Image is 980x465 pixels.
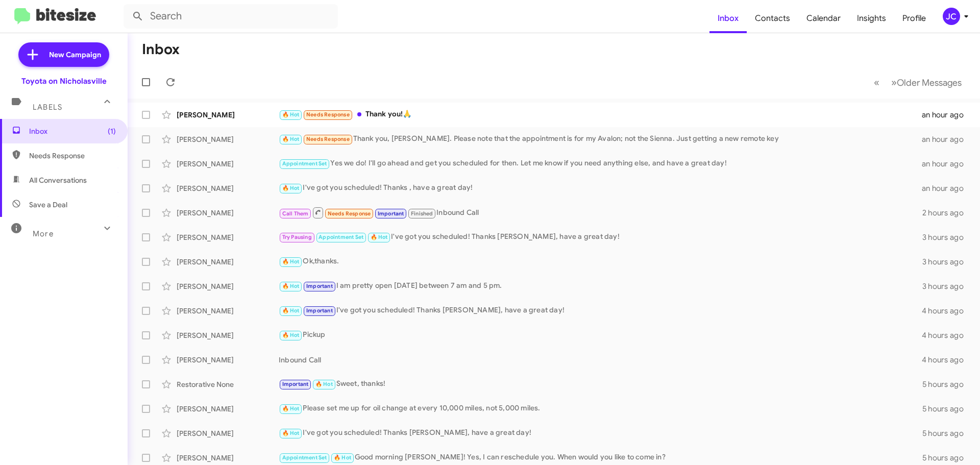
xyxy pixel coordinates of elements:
span: 🔥 Hot [282,332,300,338]
input: Search [124,4,338,29]
div: Thank you!🙏 [279,109,922,120]
span: Appointment Set [318,234,363,240]
span: Important [306,307,333,314]
span: 🔥 Hot [315,381,333,387]
span: Older Messages [897,77,962,88]
span: Finished [411,210,433,217]
div: [PERSON_NAME] [177,404,279,414]
span: 🔥 Hot [282,185,300,191]
div: [PERSON_NAME] [177,110,279,120]
div: [PERSON_NAME] [177,134,279,144]
span: 🔥 Hot [282,307,300,314]
div: an hour ago [922,110,972,120]
a: Calendar [798,4,849,33]
div: 3 hours ago [922,281,972,291]
div: 4 hours ago [922,306,972,316]
div: 5 hours ago [922,428,972,438]
span: Important [306,283,333,289]
span: Save a Deal [29,200,67,210]
span: Labels [33,103,62,112]
div: I am pretty open [DATE] between 7 am and 5 pm. [279,280,922,292]
span: » [891,76,897,89]
div: [PERSON_NAME] [177,428,279,438]
span: Try Pausing [282,234,312,240]
div: [PERSON_NAME] [177,330,279,340]
h1: Inbox [142,41,180,58]
div: [PERSON_NAME] [177,257,279,267]
span: 🔥 Hot [282,283,300,289]
a: Profile [894,4,934,33]
a: Inbox [709,4,747,33]
span: 🔥 Hot [282,405,300,412]
button: Next [885,72,968,93]
a: Insights [849,4,894,33]
span: 🔥 Hot [334,454,351,461]
a: New Campaign [18,42,109,67]
div: 5 hours ago [922,379,972,389]
div: 2 hours ago [922,208,972,218]
span: 🔥 Hot [282,111,300,118]
div: 3 hours ago [922,232,972,242]
span: 🔥 Hot [282,430,300,436]
span: 🔥 Hot [371,234,388,240]
div: 3 hours ago [922,257,972,267]
div: an hour ago [922,183,972,193]
div: I've got you scheduled! Thanks [PERSON_NAME], have a great day! [279,427,922,439]
div: 4 hours ago [922,330,972,340]
span: Call Them [282,210,309,217]
span: Needs Response [29,151,116,161]
div: I've got you scheduled! Thanks [PERSON_NAME], have a great day! [279,231,922,243]
div: Toyota on Nicholasville [21,76,107,86]
div: [PERSON_NAME] [177,306,279,316]
div: 5 hours ago [922,453,972,463]
div: an hour ago [922,159,972,169]
div: 5 hours ago [922,404,972,414]
span: New Campaign [49,50,101,60]
div: Please set me up for oil change at every 10,000 miles, not 5,000 miles. [279,403,922,414]
div: I've got you scheduled! Thanks [PERSON_NAME], have a great day! [279,305,922,316]
nav: Page navigation example [868,72,968,93]
div: an hour ago [922,134,972,144]
div: [PERSON_NAME] [177,281,279,291]
span: Important [282,381,309,387]
span: Needs Response [306,111,350,118]
span: All Conversations [29,175,87,185]
div: [PERSON_NAME] [177,208,279,218]
div: Inbound Call [279,206,922,219]
div: [PERSON_NAME] [177,232,279,242]
span: More [33,229,54,238]
span: Important [378,210,404,217]
div: Restorative None [177,379,279,389]
button: JC [934,8,969,25]
span: Needs Response [306,136,350,142]
span: « [874,76,879,89]
span: (1) [108,126,116,136]
span: 🔥 Hot [282,136,300,142]
div: Good morning [PERSON_NAME]! Yes, I can reschedule you. When would you like to come in? [279,452,922,463]
span: Appointment Set [282,160,327,167]
div: [PERSON_NAME] [177,183,279,193]
div: Sweet, thanks! [279,378,922,390]
button: Previous [868,72,886,93]
div: Yes we do! I'll go ahead and get you scheduled for then. Let me know if you need anything else, a... [279,158,922,169]
div: [PERSON_NAME] [177,453,279,463]
div: Ok,thanks. [279,256,922,267]
span: Appointment Set [282,454,327,461]
div: Pickup [279,329,922,341]
div: [PERSON_NAME] [177,159,279,169]
div: I've got you scheduled! Thanks , have a great day! [279,182,922,194]
span: 🔥 Hot [282,258,300,265]
div: Inbound Call [279,355,922,365]
div: [PERSON_NAME] [177,355,279,365]
span: Needs Response [328,210,371,217]
div: Thank you, [PERSON_NAME]. Please note that the appointment is for my Avalon; not the Sienna. Just... [279,133,922,145]
div: JC [943,8,960,25]
a: Contacts [747,4,798,33]
span: Inbox [29,126,116,136]
div: 4 hours ago [922,355,972,365]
